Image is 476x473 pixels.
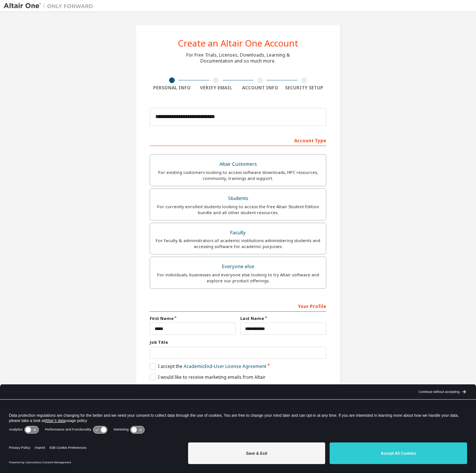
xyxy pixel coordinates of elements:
[150,85,194,91] div: Personal Info
[194,85,238,91] div: Verify Email
[155,228,321,238] div: Faculty
[240,315,326,321] label: Last Name
[238,85,282,91] div: Account Info
[155,193,321,204] div: Students
[150,315,236,321] label: First Name
[155,272,321,284] div: For individuals, businesses and everyone else looking to try Altair software and explore our prod...
[150,339,326,345] label: Job Title
[150,363,266,369] label: I accept the
[155,238,321,250] div: For faculty & administrators of academic institutions administering students and accessing softwa...
[155,169,321,181] div: For existing customers looking to access software downloads, HPC resources, community, trainings ...
[178,39,298,48] div: Create an Altair One Account
[155,159,321,169] div: Altair Customers
[150,374,266,380] label: I would like to receive marketing emails from Altair
[282,85,327,91] div: Security Setup
[155,204,321,216] div: For currently enrolled students looking to access the free Altair Student Edition bundle and all ...
[150,300,326,312] div: Your Profile
[186,52,290,64] div: For Free Trials, Licenses, Downloads, Learning & Documentation and so much more.
[155,261,321,272] div: Everyone else
[4,2,97,10] img: Altair One
[184,363,266,369] a: Academic End-User License Agreement
[150,134,326,146] div: Account Type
